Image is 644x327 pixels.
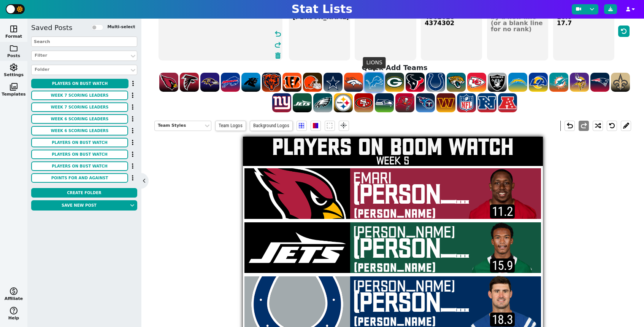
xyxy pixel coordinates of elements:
[9,306,18,315] span: help
[31,91,128,100] button: Week 7 scoring leaders
[31,150,128,159] button: Players on Bust watch
[490,204,515,219] div: 11.2
[31,126,128,136] button: Week 6 scoring leaders
[156,64,633,72] h4: Quick Add Teams
[31,37,137,47] input: Search
[31,79,128,88] button: Players on Bust watch
[31,114,128,124] button: Week 6 scoring leaders
[31,173,128,183] button: Points for and against
[273,40,282,49] span: redo
[250,121,293,131] span: Background Logos
[9,63,18,72] span: settings
[31,102,128,112] button: Week 7 scoring leaders
[579,121,588,130] span: redo
[215,121,246,131] span: Team Logos
[107,24,135,30] label: Multi-select
[31,138,128,147] button: Players on Bust watch
[31,200,127,211] button: Save new post
[490,258,515,273] div: 15.9
[354,258,436,277] span: [PERSON_NAME]
[353,183,522,209] span: [PERSON_NAME]
[292,2,352,16] h1: Stat Lists
[9,82,18,91] span: photo_library
[490,313,515,327] div: 18.3
[579,121,589,131] button: redo
[353,280,479,295] span: [PERSON_NAME]
[353,226,479,241] span: [PERSON_NAME]
[354,204,436,223] span: [PERSON_NAME]
[353,172,479,187] span: Emari
[243,156,543,167] h2: week 5
[9,287,18,296] span: monetization_on
[31,24,72,32] h5: Saved Posts
[353,291,522,317] span: [PERSON_NAME]
[158,123,200,129] div: Team Styles
[9,44,18,53] span: folder
[31,188,137,198] button: Create Folder
[565,121,574,130] span: undo
[565,121,575,131] button: undo
[9,24,18,33] span: space_dashboard
[31,161,128,171] button: Players on Bust watch
[353,237,522,263] span: [PERSON_NAME]
[273,29,282,38] span: undo
[243,135,543,159] h1: Players on Boom watch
